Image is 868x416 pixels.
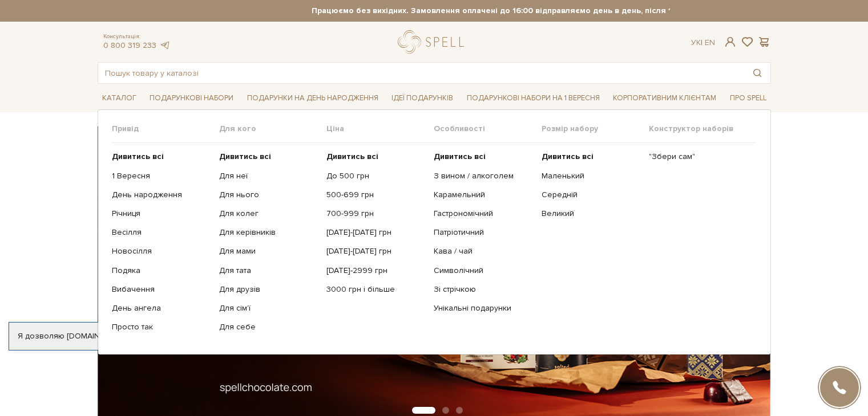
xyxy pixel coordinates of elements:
[434,152,486,161] b: Дивитись всі
[112,152,164,161] b: Дивитись всі
[112,190,211,200] a: День народження
[112,322,211,332] a: Просто так
[219,171,318,181] a: Для неї
[145,89,238,107] span: Подарункові набори
[387,89,458,107] span: Ідеї подарунків
[442,407,449,414] button: Carousel Page 2
[112,124,219,134] span: Привід
[112,246,211,256] a: Новосілля
[434,124,541,134] span: Особливості
[326,209,425,219] a: 700-999 грн
[219,209,318,219] a: Для колег
[434,190,532,200] a: Карамельний
[219,124,326,134] span: Для кого
[326,152,425,162] a: Дивитись всі
[219,227,318,238] a: Для керівників
[725,89,771,107] span: Про Spell
[542,171,640,181] a: Маленький
[98,406,771,416] div: Carousel Pagination
[112,227,211,238] a: Весілля
[649,152,748,162] a: "Збери сам"
[98,63,744,83] input: Пошук товару у каталозі
[112,171,211,181] a: 1 Вересня
[649,124,756,134] span: Конструктор наборів
[219,190,318,200] a: Для нього
[691,38,715,48] div: Ук
[462,88,604,108] a: Подарункові набори на 1 Вересня
[112,209,211,219] a: Річниця
[434,152,532,162] a: Дивитись всі
[219,284,318,295] a: Для друзів
[542,152,594,161] b: Дивитись всі
[542,124,649,134] span: Розмір набору
[434,303,532,313] a: Унікальні подарунки
[326,190,425,200] a: 500-699 грн
[412,407,435,414] button: Carousel Page 1 (Current Slide)
[219,152,318,162] a: Дивитись всі
[326,152,378,161] b: Дивитись всі
[112,152,211,162] a: Дивитись всі
[112,284,211,295] a: Вибачення
[98,109,771,355] div: Каталог
[219,266,318,276] a: Для тата
[219,322,318,332] a: Для себе
[434,246,532,256] a: Кава / чай
[542,152,640,162] a: Дивитись всі
[542,190,640,200] a: Середній
[326,171,425,181] a: До 500 грн
[434,227,532,238] a: Патріотичний
[219,303,318,313] a: Для сім'ї
[243,89,383,107] span: Подарунки на День народження
[434,171,532,181] a: З вином / алкоголем
[608,88,721,108] a: Корпоративним клієнтам
[326,124,434,134] span: Ціна
[744,63,770,83] button: Пошук товару у каталозі
[434,266,532,276] a: Символічний
[434,284,532,295] a: Зі стрічкою
[326,266,425,276] a: [DATE]-2999 грн
[434,209,532,219] a: Гастрономічний
[103,40,156,50] a: 0 800 319 233
[701,38,703,47] span: |
[98,89,141,107] span: Каталог
[219,246,318,256] a: Для мами
[112,303,211,313] a: День ангела
[326,227,425,238] a: [DATE]-[DATE] грн
[326,246,425,256] a: [DATE]-[DATE] грн
[456,407,463,414] button: Carousel Page 3
[542,209,640,219] a: Великий
[112,266,211,276] a: Подяка
[9,331,318,341] div: Я дозволяю [DOMAIN_NAME] використовувати
[326,284,425,295] a: 3000 грн і більше
[219,152,271,161] b: Дивитись всі
[398,30,469,54] a: logo
[705,38,715,47] a: En
[159,40,171,50] a: telegram
[103,33,171,40] span: Консультація:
